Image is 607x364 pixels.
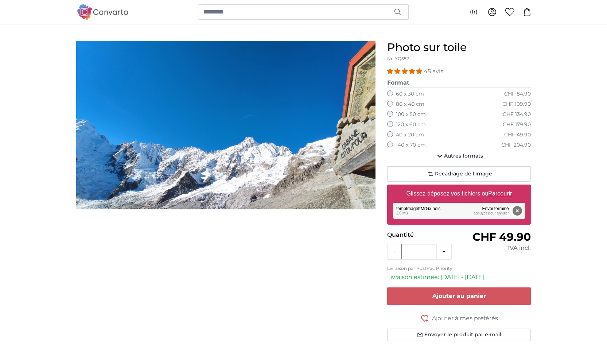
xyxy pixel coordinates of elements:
button: - [388,244,401,259]
label: 140 x 70 cm [396,142,426,149]
div: TVA incl. [459,244,531,252]
button: + [436,244,451,259]
u: Parcourir [488,190,512,197]
legend: Format [387,78,531,88]
button: Ajouter au panier [387,287,531,305]
div: CHF 179.90 [503,121,531,128]
span: CHF 49.90 [472,230,531,244]
h1: Photo sur toile [387,41,531,54]
button: Envoyer le produit par e-mail [387,329,531,341]
button: Autres formats [387,149,531,163]
label: 60 x 30 cm [396,90,424,98]
span: Ajouter à mes préférés [432,314,498,323]
img: Canvarto [76,4,129,19]
div: CHF 49.90 [504,131,531,139]
div: 1 of 1 [76,41,376,209]
div: CHF 84.90 [504,90,531,98]
span: Nr. YQ552 [387,56,409,61]
span: Ajouter au panier [432,293,486,299]
p: Livraison estimée: [DATE] - [DATE] [387,273,531,282]
span: 4.93 stars [387,68,424,75]
p: Quantité [387,231,459,239]
label: 100 x 50 cm [396,111,426,118]
img: personalised-canvas-print [76,41,376,209]
div: CHF 134.90 [503,111,531,118]
span: Autres formats [444,152,483,160]
span: 45 avis [424,68,443,75]
label: 120 x 60 cm [396,121,426,128]
span: Recadrage de l'image [435,170,492,178]
label: 80 x 40 cm [396,101,424,108]
div: CHF 109.90 [502,101,531,108]
div: CHF 204.90 [501,142,531,149]
label: Glissez-déposez vos fichiers ou [403,186,515,201]
p: Livraison par PostPac Priority [387,266,531,271]
button: Recadrage de l'image [387,166,531,182]
button: Ajouter à mes préférés [387,314,531,323]
button: (fr) [464,5,483,19]
label: 40 x 20 cm [396,131,424,139]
